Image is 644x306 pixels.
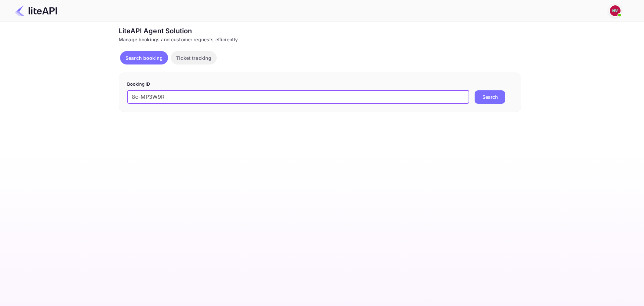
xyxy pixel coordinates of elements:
div: LiteAPI Agent Solution [119,26,521,36]
p: Ticket tracking [176,54,211,61]
img: LiteAPI Logo [15,5,57,16]
p: Booking ID [127,81,513,88]
div: Manage bookings and customer requests efficiently. [119,36,521,43]
button: Search [475,90,505,104]
input: Enter Booking ID (e.g., 63782194) [127,90,469,104]
p: Search booking [125,54,163,61]
img: Nicholas Valbusa [610,5,621,16]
